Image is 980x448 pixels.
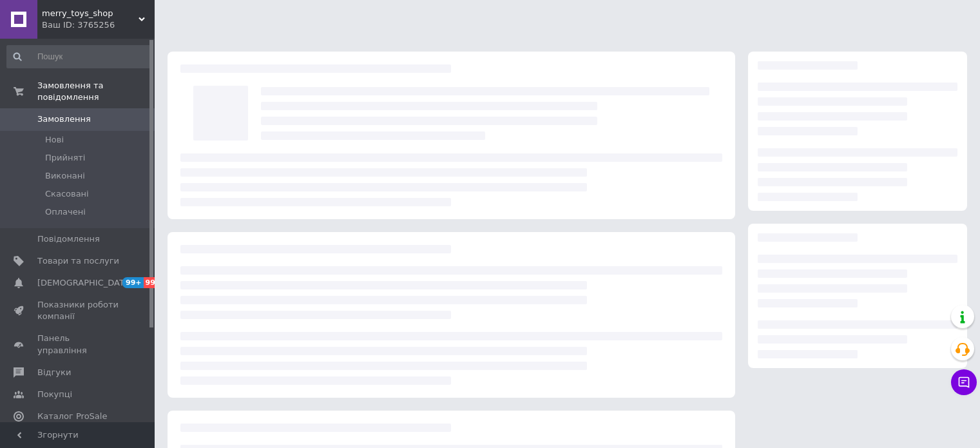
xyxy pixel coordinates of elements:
[37,389,72,400] span: Покупці
[122,277,144,288] span: 99+
[45,206,86,218] span: Оплачені
[37,299,119,322] span: Показники роботи компанії
[37,233,100,245] span: Повідомлення
[37,277,133,289] span: [DEMOGRAPHIC_DATA]
[951,369,977,395] button: Чат з покупцем
[42,8,139,19] span: merry_toys_shop
[37,333,119,356] span: Панель управління
[6,45,152,68] input: Пошук
[45,188,89,200] span: Скасовані
[144,277,165,288] span: 99+
[37,113,91,125] span: Замовлення
[37,367,71,378] span: Відгуки
[42,19,155,31] div: Ваш ID: 3765256
[45,170,85,182] span: Виконані
[37,255,119,267] span: Товари та послуги
[45,152,85,164] span: Прийняті
[37,411,107,422] span: Каталог ProSale
[37,80,155,103] span: Замовлення та повідомлення
[45,134,64,146] span: Нові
